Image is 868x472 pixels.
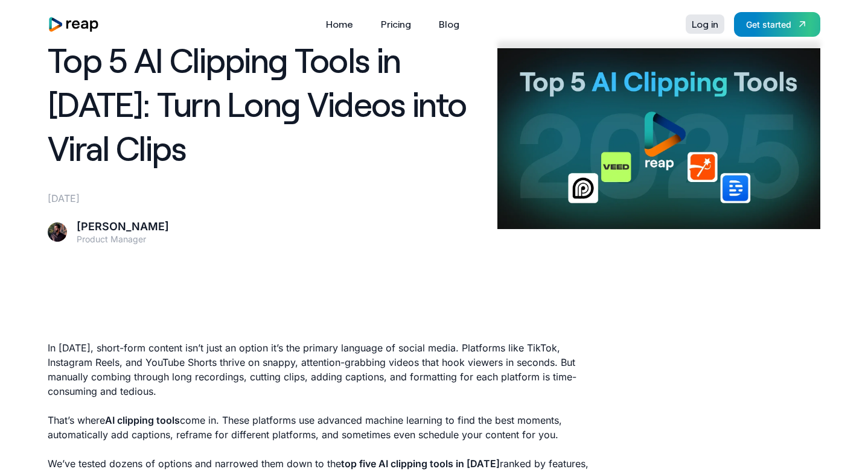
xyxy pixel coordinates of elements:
strong: top five AI clipping tools in [DATE] [341,458,500,470]
a: Log in [686,14,724,34]
div: Get started [746,18,791,31]
strong: AI clipping tools [105,414,180,426]
a: Blog [433,14,465,34]
p: In [DATE], short-form content isn’t just an option it’s the primary language of social media. Pla... [48,341,593,398]
h1: Top 5 AI Clipping Tools in [DATE]: Turn Long Videos into Viral Clips [48,38,483,169]
a: home [48,16,100,33]
div: [PERSON_NAME] [77,220,169,234]
p: That’s where come in. These platforms use advanced machine learning to find the best moments, aut... [48,413,593,442]
a: Get started [734,12,820,37]
a: Pricing [375,14,417,34]
a: Home [320,14,359,34]
div: [DATE] [48,191,483,206]
img: reap logo [48,16,100,33]
div: Product Manager [77,234,169,245]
